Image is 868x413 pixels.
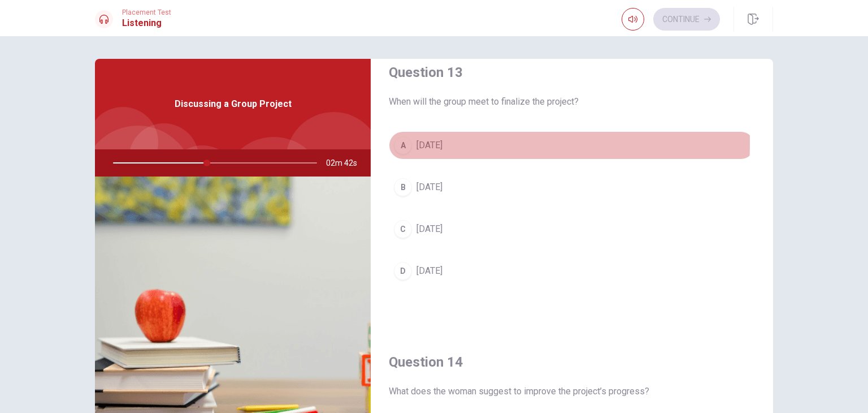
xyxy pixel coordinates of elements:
[389,385,755,398] span: What does the woman suggest to improve the project’s progress?
[416,264,442,278] span: [DATE]
[416,139,442,152] span: [DATE]
[175,97,292,111] span: Discussing a Group Project
[122,16,171,30] h1: Listening
[389,63,755,81] h4: Question 13
[389,215,755,243] button: C[DATE]
[394,262,412,280] div: D
[389,353,755,371] h4: Question 14
[389,173,755,201] button: B[DATE]
[416,180,442,194] span: [DATE]
[394,178,412,196] div: B
[394,136,412,154] div: A
[122,8,171,16] span: Placement Test
[394,220,412,238] div: C
[326,149,366,177] span: 02m 42s
[389,131,755,160] button: A[DATE]
[389,95,755,109] span: When will the group meet to finalize the project?
[416,222,442,236] span: [DATE]
[389,257,755,285] button: D[DATE]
